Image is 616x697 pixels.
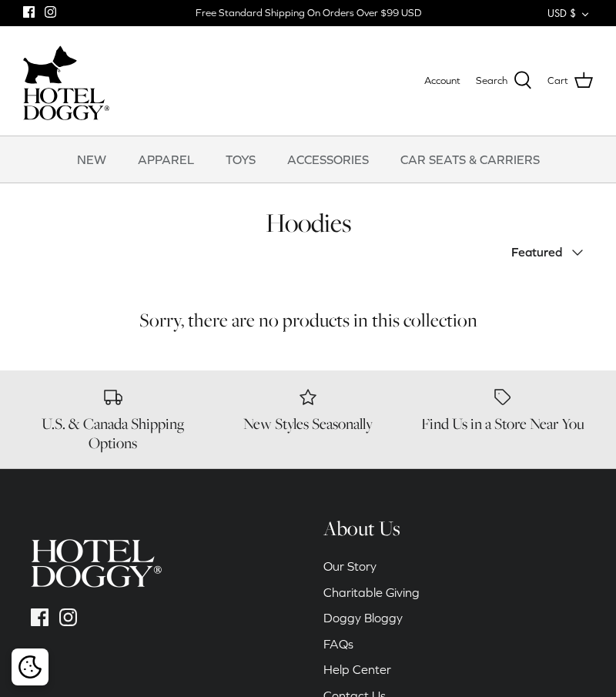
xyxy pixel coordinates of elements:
[511,245,562,259] span: Featured
[424,75,460,86] span: Account
[323,637,353,651] a: FAQs
[413,414,593,434] h6: Find Us in a Store Near You
[323,515,585,541] h6: About Us
[23,42,109,120] a: hoteldoggycom
[23,6,35,18] a: Facebook
[63,136,120,183] a: NEW
[18,655,42,679] img: Cookie policy
[547,73,568,89] span: Cart
[218,414,397,434] h6: New Styles Seasonally
[16,654,43,681] button: Cookie policy
[323,662,391,676] a: Help Center
[387,136,554,183] a: CAR SEATS & CARRIERS
[424,73,460,89] a: Account
[31,608,49,626] a: Facebook
[23,88,109,120] img: hoteldoggycom
[476,73,507,89] span: Search
[323,559,377,573] a: Our Story
[45,6,56,18] a: Instagram
[413,386,593,434] a: Find Us in a Store Near You
[23,42,77,88] img: dog-icon.svg
[23,206,593,240] h1: Hoodies
[323,585,420,599] a: Charitable Giving
[23,308,593,332] h5: Sorry, there are no products in this collection
[31,538,162,587] img: hoteldoggycom
[124,136,208,183] a: APPAREL
[23,386,203,453] a: U.S. & Canada Shipping Options
[511,236,593,270] button: Featured
[273,136,383,183] a: ACCESSORIES
[196,2,421,25] a: Free Standard Shipping On Orders Over $99 USD
[323,611,403,625] a: Doggy Bloggy
[23,414,203,453] h6: U.S. & Canada Shipping Options
[196,6,421,20] div: Free Standard Shipping On Orders Over $99 USD
[12,648,49,685] div: Cookie policy
[59,608,77,626] a: Instagram
[476,71,532,91] a: Search
[212,136,269,183] a: TOYS
[547,71,593,91] a: Cart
